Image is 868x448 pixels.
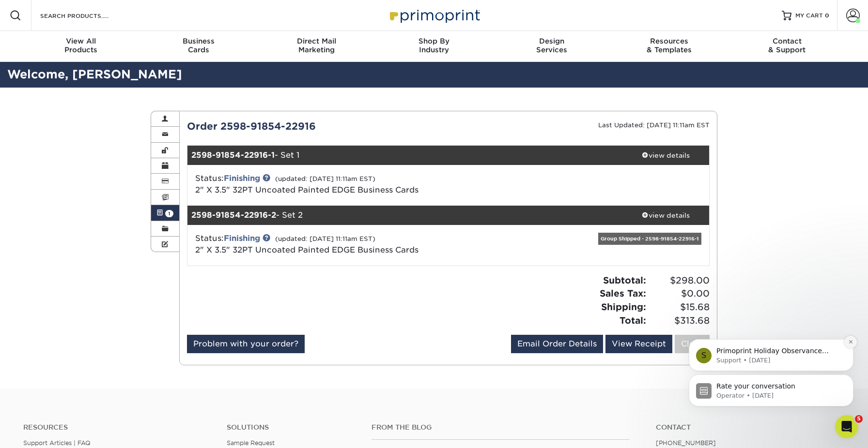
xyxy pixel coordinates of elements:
span: 0 [825,12,829,19]
div: Status: [188,233,535,256]
div: Order 2598-91854-22916 [180,119,449,134]
a: Contact [656,423,845,432]
span: View All [22,37,140,45]
div: Products [22,37,140,54]
span: 1 [165,210,173,217]
span: $298.00 [649,274,710,287]
small: (updated: [DATE] 11:11am EST) [275,235,375,242]
a: Finishing [224,174,260,183]
span: 5 [855,415,863,423]
a: Sample Request [227,439,275,447]
small: (updated: [DATE] 11:11am EST) [275,175,375,182]
span: $313.68 [649,314,710,328]
iframe: Intercom notifications message [674,278,868,422]
div: Marketing [258,37,375,54]
span: MY CART [795,12,823,20]
div: - Set 1 [187,146,622,165]
a: Shop ByIndustry [375,31,493,62]
div: Group Shipped - 2598-91854-22916-1 [598,233,701,245]
a: [PHONE_NUMBER] [656,439,716,447]
div: Cards [140,37,258,54]
strong: Subtotal: [603,275,646,285]
a: BusinessCards [140,31,258,62]
a: 2" X 3.5" 32PT Uncoated Painted EDGE Business Cards [195,245,418,254]
div: - Set 2 [187,206,622,225]
a: view details [622,146,709,165]
a: 2" X 3.5" 32PT Uncoated Painted EDGE Business Cards [195,185,418,194]
div: view details [622,210,709,220]
a: Email Order Details [511,335,603,353]
iframe: Intercom live chat [835,415,858,438]
span: Shop By [375,37,493,45]
strong: 2598-91854-22916-1 [191,150,275,160]
div: & Support [728,37,846,54]
span: Business [140,37,258,45]
a: Resources& Templates [610,31,728,62]
a: 1 [151,205,179,221]
img: Primoprint [386,5,482,26]
strong: Total: [620,315,646,326]
a: View Receipt [605,335,672,353]
h4: Solutions [227,423,357,432]
a: Direct MailMarketing [258,31,375,62]
a: View AllProducts [22,31,140,62]
div: view details [622,150,709,160]
strong: Sales Tax: [600,288,646,299]
h4: Resources [23,423,212,432]
span: Direct Mail [258,37,375,45]
span: Design [493,37,610,45]
strong: Shipping: [601,301,646,312]
strong: 2598-91854-22916-2 [191,210,276,220]
a: view details [622,206,709,225]
a: DesignServices [493,31,610,62]
span: Resources [610,37,728,45]
span: $15.68 [649,300,710,314]
span: $0.00 [649,287,710,300]
div: Services [493,37,610,54]
h4: From the Blog [372,423,630,432]
div: & Templates [610,37,728,54]
a: Finishing [224,234,260,243]
div: Industry [375,37,493,54]
a: Contact& Support [728,31,846,62]
a: Problem with your order? [187,335,305,353]
input: SEARCH PRODUCTS..... [39,10,134,21]
div: Status: [188,173,535,196]
span: Contact [728,37,846,45]
small: Last Updated: [DATE] 11:11am EST [598,121,710,129]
